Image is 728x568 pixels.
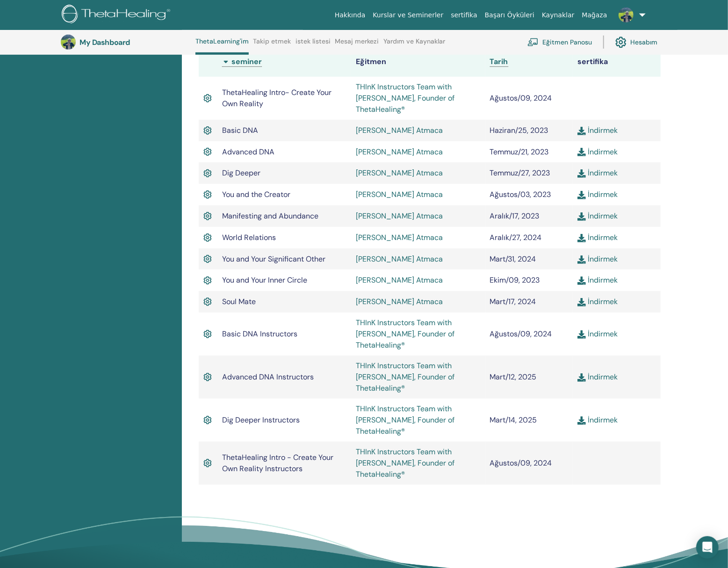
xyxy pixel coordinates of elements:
td: Mart/17, 2024 [485,291,573,313]
span: Basic DNA Instructors [222,329,297,339]
a: THInK Instructors Team with [PERSON_NAME], Founder of ThetaHealing® [356,447,454,479]
a: İndirmek [577,329,618,339]
img: download.svg [577,373,586,382]
a: [PERSON_NAME] Atmaca [356,168,443,178]
img: cog.svg [615,34,627,50]
img: download.svg [577,169,586,178]
a: THInK Instructors Team with [PERSON_NAME], Founder of ThetaHealing® [356,361,454,393]
img: Active Certificate [203,328,212,340]
a: Mesaj merkezi [335,37,379,52]
a: ThetaLearning'im [195,37,249,55]
span: ThetaHealing Intro - Create Your Own Reality Instructors [222,452,333,473]
img: download.svg [577,255,586,264]
img: download.svg [577,127,586,135]
img: Active Certificate [203,210,212,222]
span: You and Your Significant Other [222,254,325,264]
td: Ağustos/09, 2024 [485,77,573,120]
a: [PERSON_NAME] Atmaca [356,211,443,221]
img: download.svg [577,191,586,199]
h3: My Dashboard [79,38,173,47]
a: Hakkında [331,7,369,24]
span: You and Your Inner Circle [222,275,307,285]
a: İndirmek [577,147,618,157]
a: İndirmek [577,297,618,306]
a: İndirmek [577,233,618,242]
th: sertifika [573,47,661,77]
a: [PERSON_NAME] Atmaca [356,189,443,199]
td: Aralık/17, 2023 [485,205,573,227]
img: Active Certificate [203,253,212,265]
img: Active Certificate [203,414,212,426]
a: [PERSON_NAME] Atmaca [356,297,443,306]
a: [PERSON_NAME] Atmaca [356,233,443,242]
a: [PERSON_NAME] Atmaca [356,254,443,264]
img: Active Certificate [203,189,212,201]
span: Basic DNA [222,125,258,135]
img: Active Certificate [203,371,212,383]
a: sertifika [447,7,481,24]
img: default.jpg [619,7,634,22]
img: download.svg [577,277,586,285]
div: Open Intercom Messenger [696,536,719,559]
img: download.svg [577,416,586,425]
a: İndirmek [577,168,618,178]
td: Mart/14, 2025 [485,399,573,442]
img: download.svg [577,212,586,221]
a: Takip etmek [253,37,291,52]
td: Temmuz/27, 2023 [485,162,573,184]
a: İndirmek [577,415,618,425]
a: Mağaza [578,7,611,24]
img: logo.png [62,5,173,26]
img: Active Certificate [203,167,212,180]
a: Kurslar ve Seminerler [369,7,447,24]
a: İndirmek [577,189,618,199]
a: THInK Instructors Team with [PERSON_NAME], Founder of ThetaHealing® [356,318,454,350]
span: Advanced DNA [222,147,274,157]
a: Yardım ve Kaynaklar [383,37,445,52]
a: Eğitmen Panosu [527,32,592,52]
img: Active Certificate [203,275,212,287]
span: Dig Deeper [222,168,260,178]
img: download.svg [577,234,586,242]
a: Tarih [490,57,508,67]
img: Active Certificate [203,232,212,244]
a: Başarı Öyküleri [481,7,538,24]
span: ThetaHealing Intro- Create Your Own Reality [222,87,332,109]
img: download.svg [577,148,586,156]
a: Hesabım [615,32,657,52]
a: İndirmek [577,254,618,264]
img: Active Certificate [203,457,212,469]
img: Active Certificate [203,92,212,104]
img: Active Certificate [203,296,212,308]
a: [PERSON_NAME] Atmaca [356,275,443,285]
a: THInK Instructors Team with [PERSON_NAME], Founder of ThetaHealing® [356,404,454,436]
th: Eğitmen [351,47,485,77]
td: Temmuz/21, 2023 [485,141,573,163]
span: Manifesting and Abundance [222,211,318,221]
img: Active Certificate [203,146,212,158]
a: İndirmek [577,372,618,382]
span: You and the Creator [222,189,290,199]
a: İndirmek [577,211,618,221]
td: Ağustos/03, 2023 [485,184,573,205]
td: Ekim/09, 2023 [485,269,573,291]
span: Dig Deeper Instructors [222,415,300,425]
img: Active Certificate [203,124,212,137]
td: Haziran/25, 2023 [485,120,573,141]
a: İndirmek [577,125,618,135]
td: Aralık/27, 2024 [485,227,573,248]
a: [PERSON_NAME] Atmaca [356,147,443,157]
a: istek listesi [296,37,331,52]
td: Ağustos/09, 2024 [485,442,573,485]
span: World Relations [222,233,276,242]
span: Advanced DNA Instructors [222,372,314,382]
td: Ağustos/09, 2024 [485,313,573,356]
img: download.svg [577,298,586,306]
a: THInK Instructors Team with [PERSON_NAME], Founder of ThetaHealing® [356,82,454,114]
a: Kaynaklar [538,7,578,24]
a: İndirmek [577,275,618,285]
img: chalkboard-teacher.svg [527,38,539,46]
td: Mart/12, 2025 [485,356,573,399]
a: [PERSON_NAME] Atmaca [356,125,443,135]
